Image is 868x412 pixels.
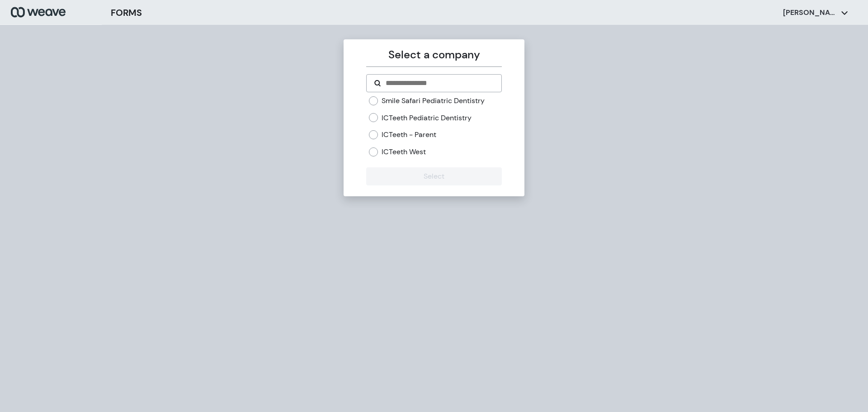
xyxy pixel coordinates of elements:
input: Search [385,78,494,89]
p: Select a company [366,47,501,63]
p: [PERSON_NAME] [783,8,837,18]
label: ICTeeth West [382,147,426,157]
label: ICTeeth - Parent [382,130,436,140]
button: Select [366,167,501,185]
h3: FORMS [111,6,142,19]
label: ICTeeth Pediatric Dentistry [382,113,472,123]
label: Smile Safari Pediatric Dentistry [382,96,485,106]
